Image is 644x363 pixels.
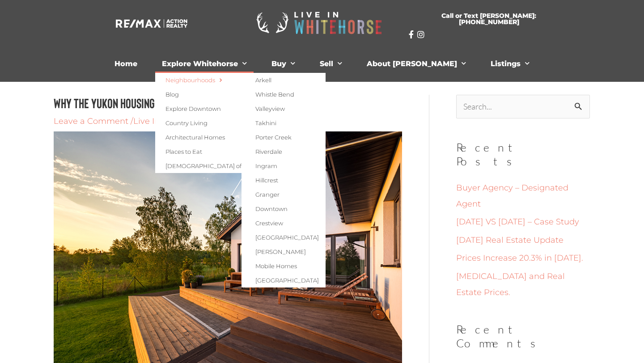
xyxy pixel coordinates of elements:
[409,7,569,30] a: Call or Text [PERSON_NAME]: [PHONE_NUMBER]
[419,13,558,25] span: Call or Text [PERSON_NAME]: [PHONE_NUMBER]
[313,55,349,73] a: Sell
[155,130,313,144] a: Architectural Homes
[570,95,590,121] input: Search
[265,55,302,73] a: Buy
[155,144,313,159] a: Places to Eat
[241,116,326,130] a: Takhini
[241,130,326,144] a: Porter Creek
[456,183,568,209] a: Buyer Agency – Designated Agent
[241,245,326,259] a: [PERSON_NAME]
[54,95,402,111] h1: Why the Yukon Housing Market is Heating Up
[155,73,313,87] a: Neighbourhoods
[360,55,473,73] a: About [PERSON_NAME]
[241,73,326,87] a: Arkell
[456,253,583,263] a: Prices Increase 20.3% in [DATE].
[456,235,563,245] a: [DATE] Real Estate Update
[76,55,568,73] nav: Menu
[108,55,144,73] a: Home
[241,230,326,245] a: [GEOGRAPHIC_DATA]
[241,216,326,230] a: Crestview
[456,141,590,169] h2: Recent Posts
[241,87,326,101] a: Whistle Bend
[155,116,313,130] a: Country Living
[241,173,326,187] a: Hillcrest
[54,115,402,127] div: /
[241,273,326,287] a: [GEOGRAPHIC_DATA]
[155,73,313,173] ul: Explore Whitehorse
[133,116,250,126] a: Live In [GEOGRAPHIC_DATA]
[456,217,579,227] a: [DATE] VS [DATE] – Case Study
[54,116,128,126] a: Leave a Comment
[155,101,313,116] a: Explore Downtown
[456,180,590,300] nav: Recent Posts
[241,159,326,173] a: Ingram
[241,101,326,116] a: Valleyview
[155,87,313,101] a: Blog
[456,323,590,350] h2: Recent Comments
[241,73,326,287] ul: Neighbourhoods
[241,259,326,273] a: Mobile Homes
[241,187,326,202] a: Granger
[241,144,326,159] a: Riverdale
[484,55,536,73] a: Listings
[241,202,326,216] a: Downtown
[456,271,565,297] a: [MEDICAL_DATA] and Real Estate Prices.
[155,55,254,73] a: Explore Whitehorse
[155,159,313,173] a: [DEMOGRAPHIC_DATA] of [GEOGRAPHIC_DATA]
